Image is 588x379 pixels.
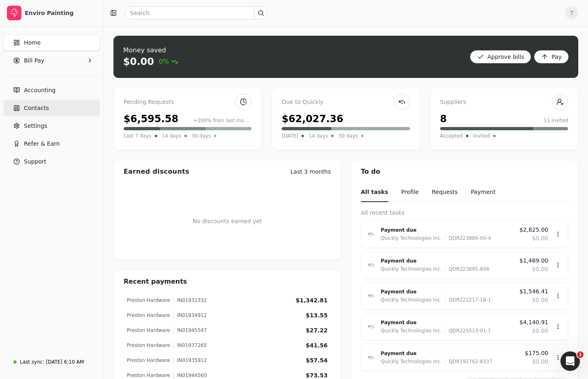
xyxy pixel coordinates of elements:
div: Suppliers [440,98,568,107]
div: Preston Hardware [127,372,170,379]
span: $1,546.41 [520,287,548,296]
span: Home [24,39,41,47]
button: Support [3,153,100,170]
span: 1 [577,351,584,358]
div: Money saved [123,45,178,55]
span: Last 7 days [124,132,152,140]
span: $1,469.00 [520,256,548,265]
div: Quickly Technologies Inc. [381,327,442,335]
div: QDR192762-8337 [445,357,492,366]
div: QDR225513-01-1 [445,327,491,335]
div: 8 [440,112,447,126]
span: Refer & Earn [24,140,60,148]
div: Preston Hardware [127,297,170,304]
div: Preston Hardware [127,357,170,364]
div: Last sync: [20,358,44,366]
div: Quickly Technologies Inc. [381,265,442,273]
div: To do [351,160,578,183]
div: $13.55 [306,311,327,320]
a: Settings [3,118,100,134]
button: All tasks [361,183,388,202]
div: Earned discounts [124,167,189,177]
a: Home [3,34,100,51]
div: IN01935912 [173,357,207,364]
div: [DATE] 6:10 AM [46,358,84,366]
div: QDR223885-804 [445,265,489,273]
button: T [565,6,578,19]
span: $4,140.91 [520,318,548,327]
div: QDR222217-18-1 [445,296,491,304]
div: $41.56 [306,341,327,350]
span: Bill Pay [24,56,44,65]
div: IN01944560 [173,372,207,379]
span: $0.00 [532,296,548,304]
span: 30 days [338,132,357,140]
div: IN01945547 [173,327,207,334]
span: Accounting [24,86,56,95]
div: $62,027.36 [282,112,343,126]
div: Enviro Painting [25,9,96,17]
iframe: Intercom live chat [560,351,580,371]
span: Invited [473,132,490,140]
div: QDR223884-00-4 [445,234,491,242]
div: Preston Hardware [127,312,170,319]
div: 11 invited [544,117,568,124]
a: Accounting [3,82,100,98]
span: 0% [159,57,178,67]
span: 14 days [309,132,328,140]
span: 14 days [162,132,181,140]
span: $0.00 [532,357,548,366]
div: Quickly Technologies Inc. [381,234,442,242]
div: $1,342.81 [296,296,328,305]
span: 30 days [192,132,211,140]
div: $57.54 [306,356,327,365]
button: Approve bills [470,50,531,63]
div: Pending Requests [124,98,252,107]
div: $27.22 [306,326,327,335]
div: Last 3 months [291,168,331,176]
button: Payment [471,183,496,202]
div: Preston Hardware [127,327,170,334]
div: Preston Hardware [127,342,170,349]
div: $6,595.58 [124,112,178,126]
div: All recent tasks [361,209,569,217]
button: Pay [534,50,569,63]
input: Search [125,6,267,19]
button: Requests [432,183,458,202]
div: IN01937265 [173,342,207,349]
div: No discounts earned yet [192,204,262,239]
div: IN01931332 [173,297,207,304]
div: Payment due [381,226,513,234]
button: Bill Pay [3,52,100,69]
a: Last sync:[DATE] 6:10 AM [3,355,100,369]
button: Profile [401,183,419,202]
div: Payment due [381,257,513,265]
span: $0.00 [532,327,548,335]
div: Payment due [381,349,519,357]
div: Payment due [381,319,513,327]
span: Settings [24,122,47,130]
div: Quickly Technologies Inc. [381,296,442,304]
a: Contacts [3,100,100,116]
span: Accepted [440,132,463,140]
span: $175.00 [525,349,548,357]
span: $2,825.00 [520,226,548,234]
div: Payment due [381,288,513,296]
div: Due to Quickly [282,98,410,107]
span: $0.00 [532,265,548,273]
div: +200% from last month [193,117,252,124]
div: $0.00 [123,55,154,68]
button: Refer & Earn [3,136,100,152]
div: Recent payments [114,270,341,293]
div: IN01934912 [173,312,207,319]
span: [DATE] [282,132,298,140]
span: Contacts [24,104,49,112]
div: Quickly Technologies Inc. [381,357,442,366]
span: Support [24,157,46,166]
span: $0.00 [532,234,548,243]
